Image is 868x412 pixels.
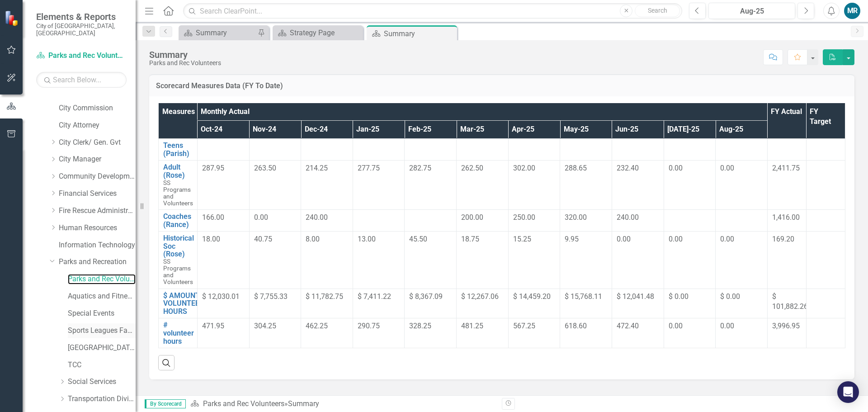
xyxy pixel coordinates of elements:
span: 240.00 [617,213,639,222]
span: Elements & Reports [36,11,127,22]
span: 287.95 [202,164,224,172]
span: $ 12,030.01 [202,292,240,301]
span: 15.25 [513,235,531,243]
span: 302.00 [513,164,535,172]
a: Fire Rescue Administration [59,206,136,216]
span: $ 7,755.33 [254,292,288,301]
span: $ 7,411.22 [358,292,391,301]
span: 1,416.00 [772,213,800,222]
span: 250.00 [513,213,535,222]
a: Adult (Rose) [163,163,193,179]
span: 3,996.95 [772,322,800,330]
span: SS Programs and Volunteers [163,258,193,285]
span: 481.25 [461,322,483,330]
div: Parks and Rec Volunteers [149,60,221,66]
span: 9.95 [565,235,579,243]
a: Sports Leagues Facilities Fields [68,326,136,336]
td: Double-Click to Edit Right Click for Context Menu [159,232,198,289]
div: Summary [288,399,319,408]
span: 18.00 [202,235,220,243]
td: Double-Click to Edit Right Click for Context Menu [159,210,198,232]
button: MR [844,3,860,19]
span: 0.00 [720,164,734,172]
a: Summary [181,27,255,38]
a: TCC [68,360,136,370]
a: Human Resources [59,223,136,233]
span: 0.00 [617,235,631,243]
span: 471.95 [202,322,224,330]
span: 232.40 [617,164,639,172]
a: Strategy Page [275,27,361,38]
span: 328.25 [409,322,431,330]
a: # volunteer hours [163,321,194,345]
span: 169.20 [772,235,794,243]
span: 200.00 [461,213,483,222]
span: $ 0.00 [669,292,689,301]
div: Open Intercom Messenger [837,381,859,403]
button: Aug-25 [708,3,795,19]
div: Aug-25 [712,6,792,17]
a: Transportation Division [68,394,136,404]
small: City of [GEOGRAPHIC_DATA], [GEOGRAPHIC_DATA] [36,22,127,37]
span: 0.00 [669,322,683,330]
div: » [190,399,495,409]
div: Summary [196,27,255,38]
span: 2,411.75 [772,164,800,172]
span: 0.00 [720,235,734,243]
span: 0.00 [669,164,683,172]
span: $ 12,267.06 [461,292,499,301]
span: SS Programs and Volunteers [163,179,193,207]
span: 277.75 [358,164,380,172]
span: 320.00 [565,213,587,222]
a: City Commission [59,103,136,114]
input: Search ClearPoint... [183,3,682,19]
span: $ 12,041.48 [617,292,654,301]
span: 263.50 [254,164,276,172]
a: Coaches (Rance) [163,213,193,228]
a: [GEOGRAPHIC_DATA] [68,343,136,353]
span: 462.25 [306,322,328,330]
a: City Manager [59,154,136,165]
span: 618.60 [565,322,587,330]
span: 214.25 [306,164,328,172]
span: By Scorecard [145,399,186,408]
div: Summary [149,50,221,60]
span: 290.75 [358,322,380,330]
span: 262.50 [461,164,483,172]
a: Parks and Rec Volunteers [36,51,127,61]
span: 472.40 [617,322,639,330]
span: 567.25 [513,322,535,330]
span: $ 0.00 [720,292,740,301]
span: $ 15,768.11 [565,292,602,301]
td: Double-Click to Edit Right Click for Context Menu [159,139,198,161]
td: Double-Click to Edit Right Click for Context Menu [159,289,198,318]
span: 0.00 [254,213,268,222]
span: 282.75 [409,164,431,172]
a: Parks and Recreation [59,257,136,267]
input: Search Below... [36,72,127,88]
a: Aquatics and Fitness Center [68,291,136,302]
a: Teens (Parish) [163,142,193,157]
a: $ AMOUNT VOLUNTEER HOURS [163,292,204,316]
span: 45.50 [409,235,427,243]
img: ClearPoint Strategy [5,10,20,26]
a: Special Events [68,308,136,319]
span: 288.65 [565,164,587,172]
span: $ 11,782.75 [306,292,343,301]
span: 13.00 [358,235,376,243]
span: 240.00 [306,213,328,222]
span: 0.00 [669,235,683,243]
span: 18.75 [461,235,479,243]
span: 0.00 [720,322,734,330]
td: Double-Click to Edit Right Click for Context Menu [159,318,198,348]
a: Parks and Rec Volunteers [203,399,284,408]
span: 304.25 [254,322,276,330]
a: Social Services [68,377,136,387]
span: 8.00 [306,235,320,243]
a: City Clerk/ Gen. Gvt [59,137,136,148]
a: Parks and Rec Volunteers [68,274,136,284]
span: $ 8,367.09 [409,292,443,301]
a: Community Development [59,171,136,182]
td: Double-Click to Edit Right Click for Context Menu [159,161,198,210]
